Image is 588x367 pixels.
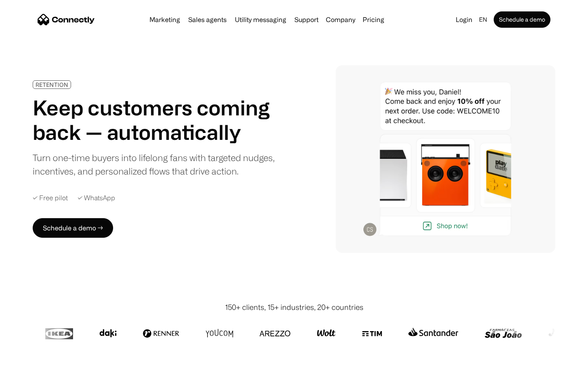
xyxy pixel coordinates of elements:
[225,302,363,313] div: 150+ clients, 15+ industries, 20+ countries
[232,16,290,23] a: Utility messaging
[326,14,355,25] div: Company
[452,14,476,25] a: Login
[291,16,322,23] a: Support
[33,151,281,178] div: Turn one-time buyers into lifelong fans with targeted nudges, incentives, and personalized flows ...
[323,14,358,25] div: Company
[38,13,95,26] a: home
[78,194,115,202] div: ✓ WhatsApp
[16,353,49,364] ul: Language list
[33,95,281,144] h1: Keep customers coming back — automatically
[479,14,487,25] div: en
[33,194,68,202] div: ✓ Free pilot
[476,14,492,25] div: en
[494,11,550,28] a: Schedule a demo
[146,16,183,23] a: Marketing
[359,16,388,23] a: Pricing
[36,82,68,88] div: RETENTION
[8,352,49,364] aside: Language selected: English
[33,218,113,238] a: Schedule a demo →
[185,16,230,23] a: Sales agents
